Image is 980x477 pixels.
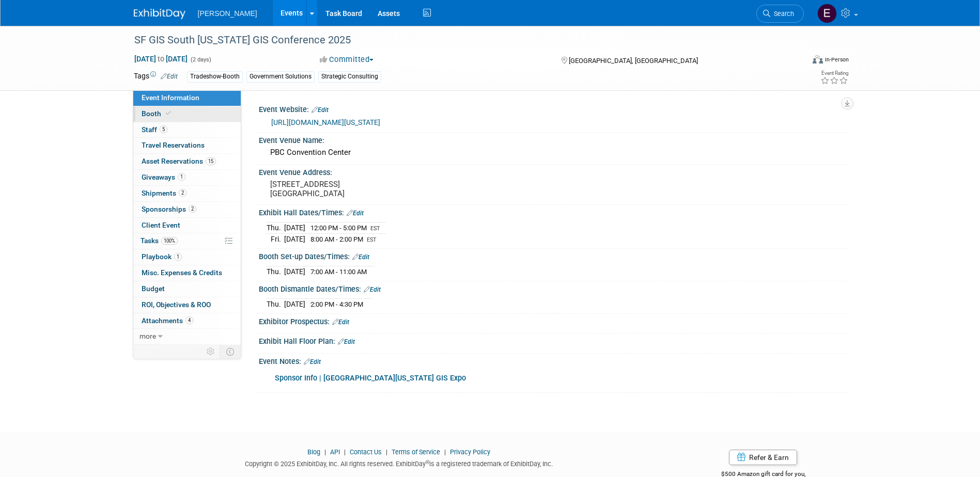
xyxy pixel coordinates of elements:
[316,54,378,65] button: Committed
[364,286,381,293] a: Edit
[139,332,156,340] span: more
[142,109,173,118] span: Booth
[142,316,193,325] span: Attachments
[332,319,349,326] a: Edit
[142,173,185,181] span: Giveaways
[161,73,178,80] a: Edit
[270,180,492,198] pre: [STREET_ADDRESS] [GEOGRAPHIC_DATA]
[367,236,377,243] span: EST
[267,234,284,245] td: Fri.
[133,233,241,249] a: Tasks100%
[426,459,429,465] sup: ®
[133,329,241,344] a: more
[142,205,196,213] span: Sponsorships
[259,314,847,327] div: Exhibitor Prospectus:
[259,133,847,146] div: Event Venue Name:
[142,189,186,197] span: Shipments
[820,71,848,76] div: Event Rating
[133,90,241,106] a: Event Information
[156,55,166,63] span: to
[350,448,382,456] a: Contact Us
[304,358,321,365] a: Edit
[134,9,185,19] img: ExhibitDay
[310,235,363,243] span: 8:00 AM - 2:00 PM
[352,253,369,261] a: Edit
[134,54,188,63] span: [DATE] [DATE]
[133,202,241,217] a: Sponsorships2
[259,205,847,218] div: Exhibit Hall Dates/Times:
[267,299,284,310] td: Thu.
[178,173,185,181] span: 1
[246,71,315,82] div: Government Solutions
[271,118,380,126] a: [URL][DOMAIN_NAME][US_STATE]
[133,138,241,153] a: Travel Reservations
[133,297,241,313] a: ROI, Objectives & ROO
[813,55,823,63] img: Format-Inperson.png
[825,56,849,63] div: In-Person
[133,122,241,138] a: Staff5
[729,450,797,465] a: Refer & Earn
[161,237,178,245] span: 100%
[142,268,222,277] span: Misc. Expenses & Credits
[206,157,216,165] span: 15
[267,222,284,234] td: Thu.
[142,125,167,134] span: Staff
[569,57,698,65] span: [GEOGRAPHIC_DATA], [GEOGRAPHIC_DATA]
[142,141,205,149] span: Travel Reservations
[142,300,211,309] span: ROI, Objectives & ROO
[142,157,216,165] span: Asset Reservations
[142,284,165,293] span: Budget
[160,125,167,133] span: 5
[133,313,241,329] a: Attachments4
[141,236,178,245] span: Tasks
[392,448,440,456] a: Terms of Service
[284,222,305,234] td: [DATE]
[133,170,241,185] a: Giveaways1
[198,9,257,18] span: [PERSON_NAME]
[142,252,182,261] span: Playbook
[189,205,196,213] span: 2
[284,299,305,310] td: [DATE]
[133,106,241,122] a: Booth
[166,110,171,116] i: Booth reservation complete
[185,316,193,324] span: 4
[131,31,788,50] div: SF GIS South [US_STATE] GIS Conference 2025
[338,338,355,345] a: Edit
[310,224,367,232] span: 12:00 PM - 5:00 PM
[133,154,241,169] a: Asset Reservations15
[312,106,329,114] a: Edit
[187,71,243,82] div: Tradeshow-Booth
[133,186,241,201] a: Shipments2
[259,333,847,347] div: Exhibit Hall Floor Plan:
[190,56,211,63] span: (2 days)
[330,448,340,456] a: API
[743,54,849,69] div: Event Format
[756,5,804,23] a: Search
[259,249,847,262] div: Booth Set-up Dates/Times:
[817,4,837,23] img: Emy Volk
[347,210,364,217] a: Edit
[202,345,220,358] td: Personalize Event Tab Strip
[259,281,847,295] div: Booth Dismantle Dates/Times:
[383,448,390,456] span: |
[133,281,241,297] a: Budget
[310,268,367,276] span: 7:00 AM - 11:00 AM
[450,448,490,456] a: Privacy Policy
[259,354,847,367] div: Event Notes:
[142,221,180,229] span: Client Event
[442,448,448,456] span: |
[770,10,794,18] span: Search
[307,448,320,456] a: Blog
[134,71,178,83] td: Tags
[341,448,348,456] span: |
[220,345,241,358] td: Toggle Event Tabs
[259,165,847,178] div: Event Venue Address:
[142,93,199,102] span: Event Information
[179,189,186,197] span: 2
[134,457,665,469] div: Copyright © 2025 ExhibitDay, Inc. All rights reserved. ExhibitDay is a registered trademark of Ex...
[259,102,847,115] div: Event Website:
[133,249,241,265] a: Playbook1
[275,374,466,383] a: Sponsor Info | [GEOGRAPHIC_DATA][US_STATE] GIS Expo
[310,300,363,308] span: 2:00 PM - 4:30 PM
[133,265,241,281] a: Misc. Expenses & Credits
